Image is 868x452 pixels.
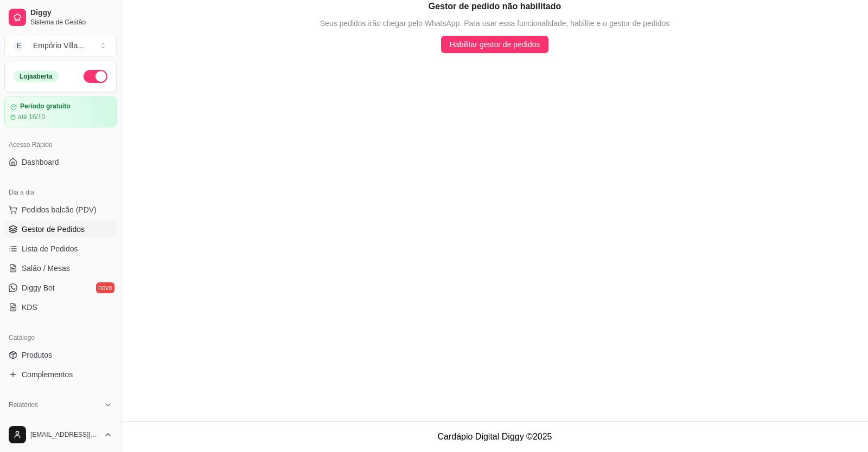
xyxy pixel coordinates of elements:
[4,201,117,218] button: Pedidos balcão (PDV)
[4,260,117,277] a: Salão / Mesas
[22,224,85,235] span: Gestor de Pedidos
[320,17,669,29] span: Seus pedidos irão chegar pelo WhatsApp. Para usar essa funcionalidade, habilite e o gestor de ped...
[4,221,117,238] a: Gestor de Pedidos
[441,36,549,53] button: Habilitar gestor de pedidos
[18,113,45,121] article: até 16/10
[22,263,70,274] span: Salão / Mesas
[22,204,97,215] span: Pedidos balcão (PDV)
[22,243,78,254] span: Lista de Pedidos
[4,184,117,201] div: Dia a dia
[4,279,117,296] a: Diggy Botnovo
[22,369,73,380] span: Complementos
[22,157,59,167] span: Dashboard
[4,35,117,56] button: Select a team
[4,96,117,127] a: Período gratuitoaté 16/10
[4,366,117,383] a: Complementos
[30,18,112,27] span: Sistema de Gestão
[4,4,117,30] a: DiggySistema de Gestão
[4,153,117,171] a: Dashboard
[22,282,55,293] span: Diggy Bot
[30,8,112,18] span: Diggy
[9,401,38,409] span: Relatórios
[20,102,71,111] article: Período gratuito
[450,38,540,50] span: Habilitar gestor de pedidos
[4,422,117,448] button: [EMAIL_ADDRESS][DOMAIN_NAME]
[22,350,52,360] span: Produtos
[4,329,117,346] div: Catálogo
[4,346,117,364] a: Produtos
[122,421,868,452] footer: Cardápio Digital Diggy © 2025
[4,136,117,153] div: Acesso Rápido
[84,70,107,83] button: Alterar Status
[14,40,24,51] span: E
[4,414,117,431] a: Relatórios de vendas
[14,70,59,82] div: Loja aberta
[4,240,117,257] a: Lista de Pedidos
[30,430,99,439] span: [EMAIL_ADDRESS][DOMAIN_NAME]
[4,299,117,316] a: KDS
[22,417,93,428] span: Relatórios de vendas
[33,40,84,51] div: Empório Villa ...
[22,302,37,313] span: KDS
